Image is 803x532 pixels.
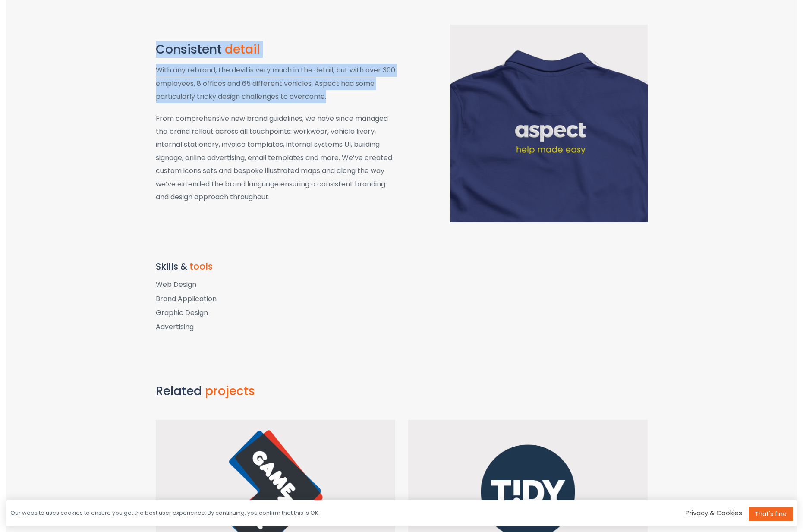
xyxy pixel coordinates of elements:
[749,507,793,521] a: That's fine
[205,383,255,400] span: projects
[156,261,648,271] h4: Skills & tools
[156,41,222,58] span: Consistent
[156,322,648,332] li: Advertising
[156,43,395,57] h2: Consistent detail
[450,25,648,222] img: Aspect – workwear
[156,112,395,204] p: From comprehensive new brand guidelines, we have since managed the brand rollout across all touch...
[156,308,648,318] li: Graphic Design
[189,260,213,273] span: tools
[156,385,648,398] h2: Related projects
[156,260,178,273] span: Skills
[156,294,648,304] li: Brand Application
[10,509,320,517] div: Our website uses cookies to ensure you get the best user experience. By continuing, you confirm t...
[225,41,260,58] span: detail
[156,383,202,400] span: Related
[180,260,187,273] span: &
[156,280,648,290] li: Web Design
[686,508,742,517] a: Privacy & Cookies
[156,64,395,103] p: With any rebrand, the devil is very much in the detail, but with over 300 employees, 8 offices an...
